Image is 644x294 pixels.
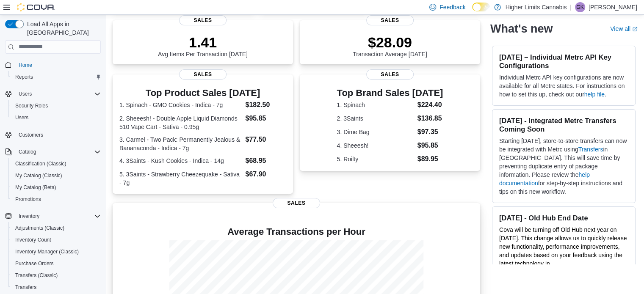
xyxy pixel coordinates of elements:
span: Transfers (Classic) [12,270,101,280]
span: My Catalog (Classic) [12,170,101,181]
button: Promotions [8,193,104,205]
span: Classification (Classic) [12,159,101,169]
button: Users [2,88,104,100]
dd: $89.95 [417,154,443,164]
span: GK [576,2,583,12]
dd: $97.35 [417,127,443,137]
button: Home [2,59,104,71]
dt: 3. Dime Bag [337,128,414,136]
svg: External link [632,27,637,32]
dt: 2. 3Saints [337,114,414,123]
button: Classification (Classic) [8,158,104,170]
h4: Average Transactions per Hour [119,227,473,237]
a: View allExternal link [610,25,637,32]
a: help file [584,91,605,98]
dt: 1. Spinach - GMO Cookies - Indica - 7g [119,101,242,109]
dt: 4. 3Saints - Kush Cookies - Indica - 14g [119,157,242,165]
span: Users [15,114,28,121]
span: Feedback [439,3,465,11]
dt: 3. Carmel - Two Pack: Permanently Jealous & Bananaconda - Indica - 7g [119,135,242,152]
span: Home [15,60,101,70]
a: help documentation [499,171,590,187]
h3: Top Product Sales [DATE] [119,88,286,98]
dd: $95.85 [417,140,443,151]
button: Transfers (Classic) [8,269,104,281]
button: Users [8,112,104,124]
span: Inventory Manager (Classic) [15,248,79,255]
div: Avg Items Per Transaction [DATE] [158,34,248,58]
button: Catalog [2,146,104,158]
img: Cova [17,3,55,11]
button: Inventory [2,210,104,222]
button: Inventory [15,211,43,221]
a: My Catalog (Classic) [12,170,66,181]
span: Sales [273,198,320,208]
span: Transfers (Classic) [15,272,58,279]
dd: $136.85 [417,113,443,124]
span: Classification (Classic) [15,160,66,167]
span: My Catalog (Classic) [15,172,62,179]
a: Inventory Manager (Classic) [12,247,82,257]
h3: [DATE] – Individual Metrc API Key Configurations [499,53,628,70]
span: Dark Mode [472,11,473,12]
span: Transfers [15,284,36,291]
span: Users [15,89,101,99]
a: Transfers [578,146,603,153]
dt: 2. Sheeesh! - Double Apple Liquid Diamonds 510 Vape Cart - Sativa - 0.95g [119,114,242,131]
p: $28.09 [353,34,427,51]
span: Purchase Orders [15,260,54,267]
a: Purchase Orders [12,258,57,269]
span: Home [19,62,32,69]
dd: $68.95 [245,156,286,166]
span: Adjustments (Classic) [15,225,64,231]
a: Adjustments (Classic) [12,223,68,233]
span: My Catalog (Beta) [12,182,101,192]
button: Customers [2,129,104,141]
p: 1.41 [158,34,248,51]
span: Reports [12,72,101,82]
a: Home [15,60,36,70]
span: Sales [366,69,414,80]
span: Sales [179,69,227,80]
h3: [DATE] - Old Hub End Date [499,214,628,222]
a: Promotions [12,194,44,204]
button: Inventory Count [8,234,104,246]
span: Catalog [15,147,101,157]
button: Security Roles [8,100,104,112]
dt: 4. Sheeesh! [337,141,414,150]
p: [PERSON_NAME] [589,2,637,12]
span: Catalog [19,148,36,155]
span: Inventory Manager (Classic) [12,247,101,257]
button: Purchase Orders [8,258,104,269]
span: Inventory Count [15,236,51,243]
dd: $182.50 [245,100,286,110]
a: Customers [15,130,47,140]
button: My Catalog (Beta) [8,181,104,193]
input: Dark Mode [472,3,490,11]
span: Customers [19,132,43,138]
span: Reports [15,74,33,80]
span: Load All Apps in [GEOGRAPHIC_DATA] [24,20,101,37]
dt: 1. Spinach [337,101,414,109]
p: | [570,2,572,12]
h3: [DATE] - Integrated Metrc Transfers Coming Soon [499,116,628,133]
span: Users [19,91,32,97]
button: Reports [8,71,104,83]
p: Higher Limits Cannabis [505,2,567,12]
a: Classification (Classic) [12,159,70,169]
span: Users [12,113,101,123]
dd: $95.85 [245,113,286,124]
span: Customers [15,129,101,140]
div: Greg Kazarian [575,2,585,12]
span: Adjustments (Classic) [12,223,101,233]
button: Catalog [15,147,39,157]
button: My Catalog (Classic) [8,170,104,181]
dd: $224.40 [417,100,443,110]
div: Transaction Average [DATE] [353,34,427,58]
span: Inventory [19,213,39,220]
button: Transfers [8,281,104,293]
span: Purchase Orders [12,258,101,269]
a: Security Roles [12,101,51,111]
span: My Catalog (Beta) [15,184,56,191]
a: Inventory Count [12,235,55,245]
